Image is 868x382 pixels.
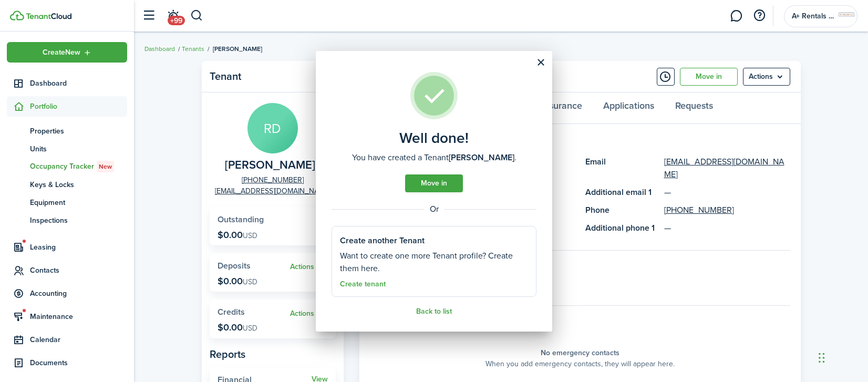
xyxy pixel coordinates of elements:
b: [PERSON_NAME] [449,151,514,163]
div: Drag [819,342,825,374]
a: Back to list [416,307,452,316]
well-done-section-description: Want to create one more Tenant profile? Create them here. [340,250,528,275]
a: Move in [405,174,463,192]
iframe: Chat Widget [815,332,868,382]
well-done-title: Well done! [399,130,469,147]
well-done-separator: Or [332,203,536,215]
well-done-section-title: Create another Tenant [340,234,425,247]
button: Close modal [532,54,550,71]
a: Create tenant [340,280,386,288]
well-done-description: You have created a Tenant . [352,151,516,164]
